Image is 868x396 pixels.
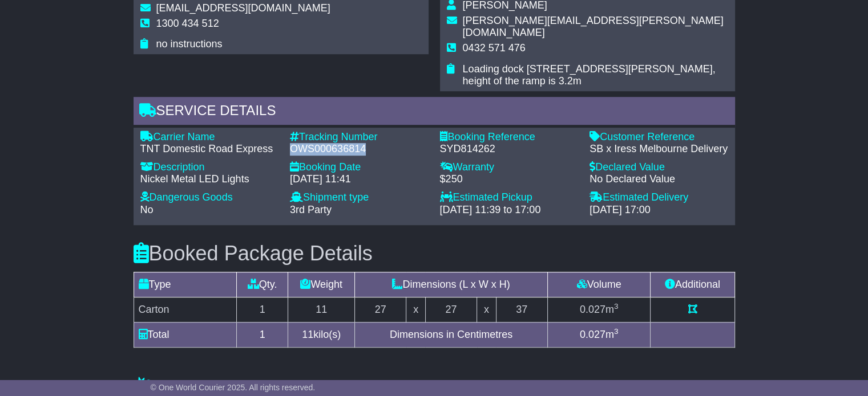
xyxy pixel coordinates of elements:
[288,322,355,347] td: kilo(s)
[236,272,288,297] td: Qty.
[547,272,650,297] td: Volume
[290,161,429,174] div: Booking Date
[140,191,279,204] div: Dangerous Goods
[651,272,734,297] td: Additional
[140,143,279,156] div: TNT Domestic Road Express
[134,242,735,265] h3: Booked Package Details
[236,322,288,347] td: 1
[425,297,477,322] td: 27
[151,383,316,392] span: © One World Courier 2025. All rights reserved.
[590,204,728,217] div: [DATE] 17:00
[140,161,279,174] div: Description
[547,297,650,322] td: m
[440,161,579,174] div: Warranty
[288,297,355,322] td: 11
[134,322,236,347] td: Total
[614,327,619,336] sup: 3
[463,63,716,87] span: Loading dock [STREET_ADDRESS][PERSON_NAME], height of the ramp is 3.2m
[156,18,219,29] span: 1300 434 512
[440,143,579,156] div: SYD814262
[440,204,579,217] div: [DATE] 11:39 to 17:00
[440,173,579,186] div: $250
[496,297,547,322] td: 37
[590,131,728,144] div: Customer Reference
[134,97,735,128] div: Service Details
[288,272,355,297] td: Weight
[440,131,579,144] div: Booking Reference
[134,272,236,297] td: Type
[290,173,429,186] div: [DATE] 11:41
[406,297,426,322] td: x
[355,322,548,347] td: Dimensions in Centimetres
[590,173,728,186] div: No Declared Value
[134,297,236,322] td: Carton
[140,173,279,186] div: Nickel Metal LED Lights
[463,42,526,54] span: 0432 571 476
[140,131,279,144] div: Carrier Name
[547,322,650,347] td: m
[463,15,724,39] span: [PERSON_NAME][EMAIL_ADDRESS][PERSON_NAME][DOMAIN_NAME]
[290,143,429,156] div: OWS000636814
[156,2,330,14] span: [EMAIL_ADDRESS][DOMAIN_NAME]
[590,161,728,174] div: Declared Value
[580,329,605,340] span: 0.027
[290,204,332,215] span: 3rd Party
[236,297,288,322] td: 1
[477,297,496,322] td: x
[290,191,429,204] div: Shipment type
[302,329,313,340] span: 11
[355,272,548,297] td: Dimensions (L x W x H)
[355,297,406,322] td: 27
[580,304,605,315] span: 0.027
[614,302,619,311] sup: 3
[590,143,728,156] div: SB x Iress Melbourne Delivery
[590,191,728,204] div: Estimated Delivery
[440,191,579,204] div: Estimated Pickup
[290,131,429,144] div: Tracking Number
[156,38,223,50] span: no instructions
[140,204,154,215] span: No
